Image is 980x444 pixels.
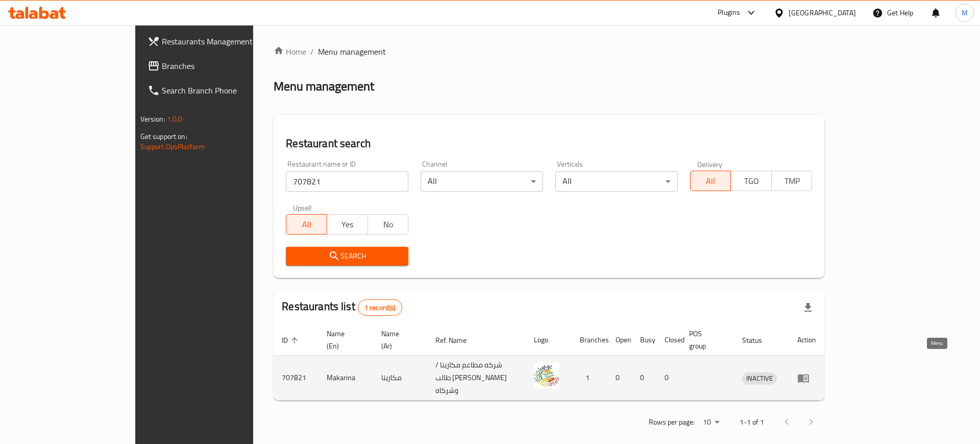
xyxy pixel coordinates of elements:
[140,112,165,126] span: Version:
[310,45,314,58] li: /
[699,415,723,430] div: Rows per page:
[318,45,386,58] span: Menu management
[435,334,480,346] span: Ref. Name
[373,356,427,401] td: مكارينا
[776,174,808,189] span: TMP
[290,217,323,232] span: All
[962,7,968,18] span: M
[358,303,402,313] span: 1 record(s)
[318,356,373,401] td: Makarina
[140,130,187,143] span: Get support on:
[740,416,764,429] p: 1-1 of 1
[367,214,409,235] button: No
[695,174,727,189] span: All
[656,356,681,401] td: 0
[572,356,607,401] td: 1
[742,334,775,346] span: Status
[274,78,374,95] h2: Menu management
[742,372,777,385] div: INACTIVE
[381,328,415,352] span: Name (Ar)
[282,334,301,346] span: ID
[162,60,291,72] span: Branches
[632,356,656,401] td: 0
[718,7,740,19] div: Plugins
[421,171,543,192] div: All
[697,160,723,168] label: Delivery
[796,295,820,320] div: Export file
[730,171,772,191] button: TGO
[140,140,205,153] a: Support.OpsPlatform
[162,35,291,48] span: Restaurants Management
[139,54,299,78] a: Branches
[649,416,695,429] p: Rows per page:
[358,299,402,316] div: Total records count
[789,324,824,356] th: Action
[286,171,408,192] input: Search for restaurant name or ID..
[139,78,299,103] a: Search Branch Phone
[534,363,559,389] img: Makarina
[572,324,607,356] th: Branches
[327,214,368,235] button: Yes
[771,171,813,191] button: TMP
[167,112,183,126] span: 1.0.0
[607,356,632,401] td: 0
[555,171,678,192] div: All
[327,328,361,352] span: Name (En)
[742,372,777,384] span: INACTIVE
[286,136,812,151] h2: Restaurant search
[689,328,722,352] span: POS group
[139,29,299,54] a: Restaurants Management
[293,204,312,211] label: Upsell
[286,214,327,235] button: All
[294,250,400,263] span: Search
[274,324,824,401] table: enhanced table
[735,174,768,189] span: TGO
[690,171,731,191] button: All
[789,7,856,18] div: [GEOGRAPHIC_DATA]
[372,217,405,232] span: No
[274,45,824,58] nav: breadcrumb
[162,84,291,97] span: Search Branch Phone
[632,324,656,356] th: Busy
[331,217,364,232] span: Yes
[656,324,681,356] th: Closed
[282,299,402,316] h2: Restaurants list
[526,324,572,356] th: Logo
[286,247,408,266] button: Search
[427,356,525,401] td: شركه مطاعم مكارينا / طالب [PERSON_NAME] وشركاه
[607,324,632,356] th: Open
